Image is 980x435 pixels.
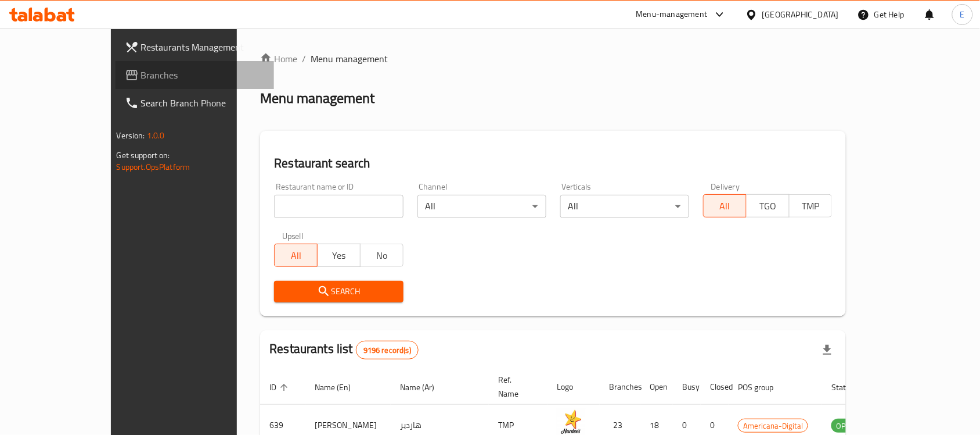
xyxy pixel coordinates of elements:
a: Restaurants Management [116,33,275,61]
span: 9196 record(s) [356,345,418,356]
span: Search [283,284,394,299]
button: No [360,244,403,267]
button: All [274,244,318,267]
a: Search Branch Phone [116,89,275,117]
h2: Menu management [260,89,374,108]
div: [GEOGRAPHIC_DATA] [762,8,839,21]
a: Support.OpsPlatform [117,159,190,174]
label: Delivery [711,183,740,191]
h2: Restaurants list [269,340,419,359]
span: Restaurants Management [141,40,265,54]
span: 1.0.0 [147,128,165,143]
div: OPEN [831,419,860,433]
button: All [703,194,747,217]
span: OPEN [831,419,860,433]
span: Get support on: [117,148,170,163]
input: Search for restaurant name or ID.. [274,195,403,218]
label: Upsell [282,232,304,240]
th: Branches [600,369,640,405]
span: All [279,247,313,264]
button: Yes [317,244,361,267]
span: No [365,247,399,264]
span: Search Branch Phone [141,96,265,110]
th: Open [640,369,673,405]
div: All [417,195,546,218]
div: Menu-management [636,8,708,22]
span: Name (En) [315,380,366,394]
span: All [708,198,742,215]
span: Status [831,380,869,394]
span: TMP [794,198,828,215]
div: Export file [813,336,841,364]
span: POS group [738,380,788,394]
button: Search [274,281,403,302]
a: Home [260,52,297,66]
button: TMP [789,194,833,217]
span: Ref. Name [498,373,534,401]
span: Version: [117,128,145,143]
span: ID [269,380,291,394]
div: Total records count [356,341,419,359]
th: Closed [701,369,729,405]
span: Branches [141,68,265,82]
span: E [960,8,965,21]
th: Logo [547,369,600,405]
th: Busy [673,369,701,405]
span: Menu management [311,52,388,66]
li: / [302,52,306,66]
a: Branches [116,61,275,89]
h2: Restaurant search [274,155,832,172]
span: Yes [322,247,356,264]
button: TGO [746,194,790,217]
div: All [560,195,689,218]
span: TGO [751,198,785,215]
nav: breadcrumb [260,52,846,66]
span: Americana-Digital [738,419,808,433]
span: Name (Ar) [400,380,449,394]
